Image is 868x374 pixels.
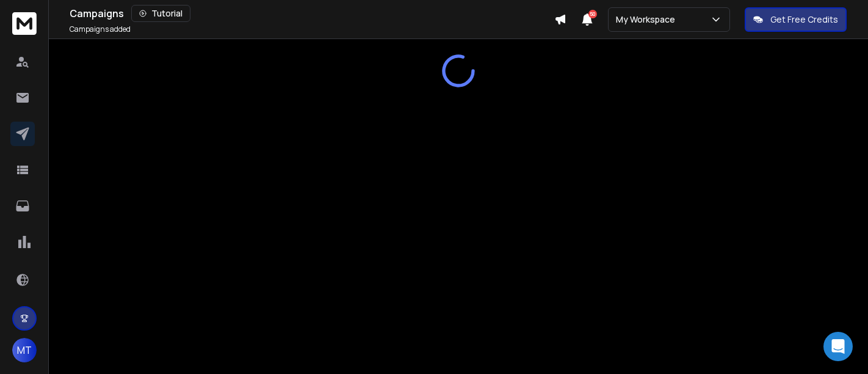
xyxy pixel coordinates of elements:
[70,5,554,22] div: Campaigns
[745,7,847,32] button: Get Free Credits
[12,338,37,362] button: MT
[588,10,597,18] span: 50
[823,332,853,361] div: Open Intercom Messenger
[616,13,680,26] p: My Workspace
[70,24,131,34] p: Campaigns added
[770,13,838,26] p: Get Free Credits
[131,5,190,22] button: Tutorial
